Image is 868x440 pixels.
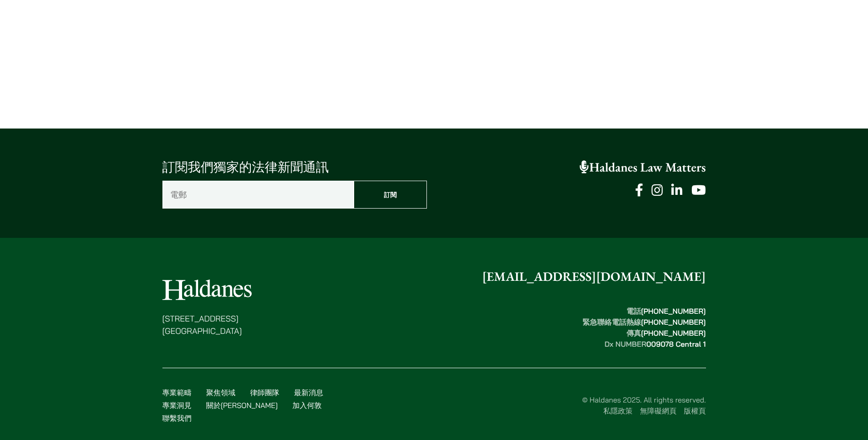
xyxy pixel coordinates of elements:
[250,388,280,397] a: 律師團隊
[641,328,706,338] mark: [PHONE_NUMBER]
[294,388,323,397] a: 最新消息
[162,279,252,300] img: Logo of Haldanes
[604,406,633,415] a: 私隱政策
[582,306,706,349] strong: 電話 緊急聯絡電話熱線 傳真 Dx NUMBER
[206,388,236,397] a: 聚焦領域
[162,388,192,397] a: 專業範疇
[640,406,677,415] a: 無障礙網頁
[162,158,427,177] p: 訂閱我們獨家的法律新聞通訊
[206,401,278,410] a: 關於[PERSON_NAME]
[162,312,252,337] p: [STREET_ADDRESS] [GEOGRAPHIC_DATA]
[162,181,354,209] input: 電郵
[646,339,706,349] mark: 009078 Central 1
[641,306,706,316] mark: [PHONE_NUMBER]
[354,181,427,209] input: 訂閱
[292,401,322,410] a: 加入何敦
[684,406,706,415] a: 版權頁
[344,394,706,416] div: © Haldanes 2025. All rights reserved.
[482,268,706,285] a: [EMAIL_ADDRESS][DOMAIN_NAME]
[162,413,192,423] a: 聯繫我們
[162,401,192,410] a: 專業洞見
[641,317,706,327] mark: [PHONE_NUMBER]
[580,159,706,176] a: Haldanes Law Matters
